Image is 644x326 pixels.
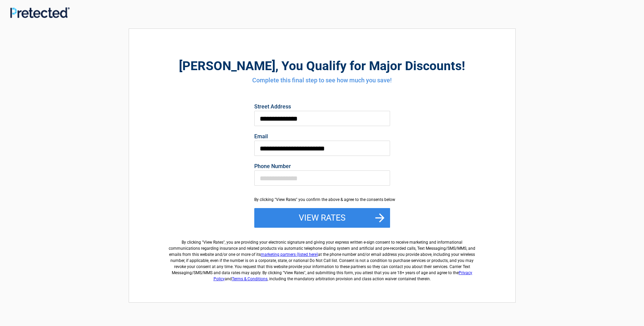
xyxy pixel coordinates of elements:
img: Main Logo [10,7,70,18]
a: Privacy Policy [214,270,473,281]
span: [PERSON_NAME] [179,59,275,73]
a: Terms & Conditions [232,277,268,281]
label: By clicking " ", you are providing your electronic signature and giving your express written e-si... [166,234,478,282]
button: View Rates [254,208,390,228]
div: By clicking "View Rates" you confirm the above & agree to the consents below [254,197,390,203]
label: Email [254,134,390,139]
h4: Complete this final step to see how much you save! [166,76,478,85]
label: Phone Number [254,164,390,169]
h2: , You Qualify for Major Discounts! [166,58,478,74]
a: marketing partners (listed here) [261,252,318,257]
label: Street Address [254,104,390,109]
span: View Rates [203,240,223,245]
